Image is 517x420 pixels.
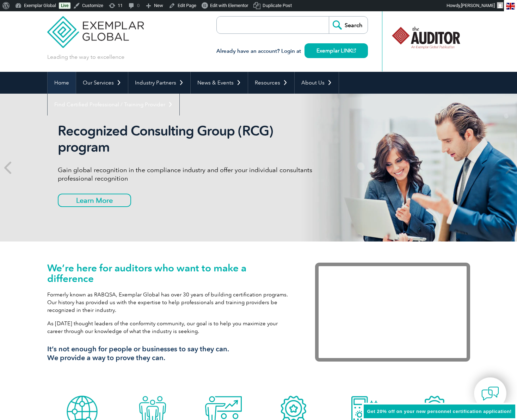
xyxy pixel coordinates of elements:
[47,6,144,48] img: Exemplar Global
[47,345,294,362] h3: It’s not enough for people or businesses to say they can. We provide a way to prove they can.
[58,194,131,207] a: Learn More
[315,263,470,362] iframe: Exemplar Global: Working together to make a difference
[48,72,76,94] a: Home
[367,409,512,414] span: Get 20% off on your new personnel certification application!
[191,72,248,94] a: News & Events
[481,385,499,402] img: contact-chat.png
[47,263,294,284] h1: We’re here for auditors who want to make a difference
[461,3,495,8] span: [PERSON_NAME]
[352,49,356,52] img: open_square.png
[47,320,294,335] p: As [DATE] thought leaders of the conformity community, our goal is to help you maximize your care...
[47,53,124,61] p: Leading the way to excellence
[58,166,322,183] p: Gain global recognition in the compliance industry and offer your individual consultants professi...
[295,72,339,94] a: About Us
[506,3,515,10] img: en
[128,72,190,94] a: Industry Partners
[216,47,368,56] h3: Already have an account? Login at
[248,72,294,94] a: Resources
[59,2,70,9] a: Live
[76,72,128,94] a: Our Services
[48,94,179,115] a: Find Certified Professional / Training Provider
[58,123,322,155] h2: Recognized Consulting Group (RCG) program
[304,43,368,58] a: Exemplar LINK
[210,3,248,8] span: Edit with Elementor
[329,17,368,33] input: Search
[47,291,294,314] p: Formerly known as RABQSA, Exemplar Global has over 30 years of building certification programs. O...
